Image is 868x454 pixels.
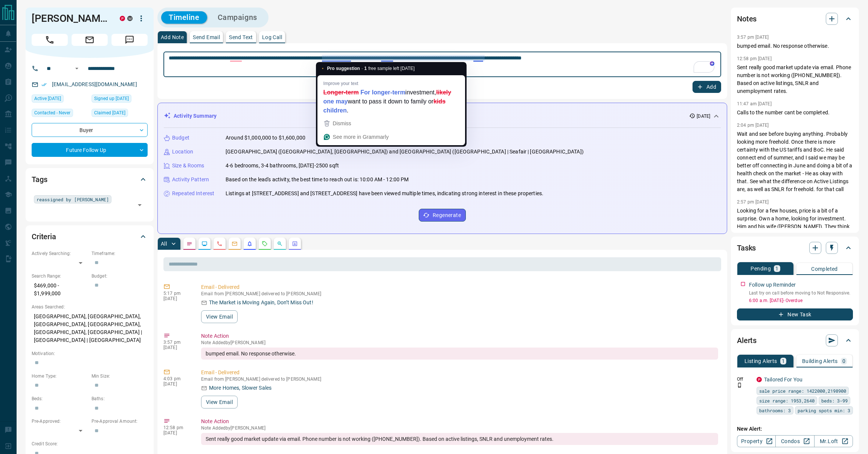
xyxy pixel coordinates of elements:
[163,430,190,436] p: [DATE]
[201,369,718,377] p: Email - Delivered
[32,310,148,346] p: [GEOGRAPHIC_DATA], [GEOGRAPHIC_DATA], [GEOGRAPHIC_DATA], [GEOGRAPHIC_DATA], [GEOGRAPHIC_DATA], [G...
[201,425,718,431] p: Note Added by [PERSON_NAME]
[111,34,148,46] span: Message
[209,384,272,392] p: More Homes, Slower Sales
[201,310,238,323] button: View Email
[697,113,710,120] p: [DATE]
[201,348,718,360] div: bumped email. No response otherwise.
[201,418,718,425] p: Note Action
[163,345,190,350] p: [DATE]
[186,241,192,247] svg: Notes
[262,35,282,40] p: Log Call
[737,35,769,40] p: 3:57 pm [DATE]
[737,425,853,433] p: New Alert:
[34,95,61,102] span: Active [DATE]
[737,239,853,257] div: Tasks
[764,377,802,383] a: Tailored For You
[737,109,853,117] p: Calls to the number cant be completed.
[775,266,778,271] p: 1
[92,250,148,257] p: Timeframe:
[32,418,88,425] p: Pre-Approved:
[201,332,718,340] p: Note Action
[120,16,125,21] div: property.ca
[737,101,772,106] p: 11:47 am [DATE]
[226,162,339,170] p: 4-6 bedrooms, 3-4 bathrooms, [DATE]-2500 sqft
[172,148,193,156] p: Location
[94,109,125,117] span: Claimed [DATE]
[247,241,253,247] svg: Listing Alerts
[32,250,88,257] p: Actively Searching:
[172,162,204,170] p: Size & Rooms
[759,407,791,414] span: bathrooms: 3
[782,358,785,364] p: 1
[161,11,207,24] button: Timeline
[201,340,718,345] p: Note Added by [PERSON_NAME]
[737,42,853,50] p: bumped email. No response otherwise.
[751,266,771,271] p: Pending
[737,207,853,262] p: Looking for a few houses, price is a bit of a surprise. Own a home, looking for investment. Him a...
[821,397,848,404] span: beds: 3-99
[292,241,298,247] svg: Agent Actions
[32,304,148,310] p: Areas Searched:
[127,16,133,21] div: mrloft.ca
[32,395,88,402] p: Beds:
[92,395,148,402] p: Baths:
[232,241,238,247] svg: Emails
[737,383,742,388] svg: Push Notification Only
[163,296,190,301] p: [DATE]
[737,331,853,349] div: Alerts
[737,308,853,320] button: New Task
[201,291,718,296] p: Email from [PERSON_NAME] delivered to [PERSON_NAME]
[163,381,190,387] p: [DATE]
[163,340,190,345] p: 3:57 pm
[32,231,56,243] h2: Criteria
[134,200,145,210] button: Open
[798,407,850,414] span: parking spots min: 3
[201,377,718,382] p: Email from [PERSON_NAME] delivered to [PERSON_NAME]
[201,396,238,408] button: View Email
[92,109,148,119] div: Thu Oct 31 2024
[161,241,167,246] p: All
[72,64,81,73] button: Open
[757,377,762,382] div: property.ca
[737,199,769,205] p: 2:57 pm [DATE]
[92,418,148,425] p: Pre-Approval Amount:
[209,299,313,307] p: The Market is Moving Again, Don’t Miss Out!
[737,13,757,25] h2: Notes
[32,273,88,279] p: Search Range:
[32,143,148,157] div: Future Follow Up
[164,109,721,123] div: Activity Summary[DATE]
[161,35,184,40] p: Add Note
[52,81,137,87] a: [EMAIL_ADDRESS][DOMAIN_NAME]
[32,440,148,447] p: Credit Score:
[32,173,47,185] h2: Tags
[759,387,846,395] span: sale price range: 1422000,2198900
[737,334,757,346] h2: Alerts
[217,241,223,247] svg: Calls
[775,435,814,447] a: Condos
[94,95,129,102] span: Signed up [DATE]
[163,425,190,430] p: 12:58 pm
[737,376,752,383] p: Off
[226,148,584,156] p: [GEOGRAPHIC_DATA] ([GEOGRAPHIC_DATA], [GEOGRAPHIC_DATA]) and [GEOGRAPHIC_DATA] ([GEOGRAPHIC_DATA]...
[737,435,776,447] a: Property
[32,228,148,246] div: Criteria
[32,94,88,105] div: Sat Jun 28 2025
[737,130,853,193] p: Wait and see before buying anything. Probably looking more freehold. Once there is more certainty...
[163,291,190,296] p: 5:17 pm
[262,241,268,247] svg: Requests
[419,209,466,222] button: Regenerate
[737,10,853,28] div: Notes
[201,241,207,247] svg: Lead Browsing Activity
[174,112,217,120] p: Activity Summary
[34,109,70,117] span: Contacted - Never
[172,176,209,184] p: Activity Pattern
[41,82,47,87] svg: Email Verified
[193,35,220,40] p: Send Email
[201,283,718,291] p: Email - Delivered
[744,358,777,364] p: Listing Alerts
[737,56,772,61] p: 12:58 pm [DATE]
[814,435,853,447] a: Mr.Loft
[737,64,853,95] p: Sent really good market update via email. Phone number is not working ([PHONE_NUMBER]). Based on ...
[32,34,68,46] span: Call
